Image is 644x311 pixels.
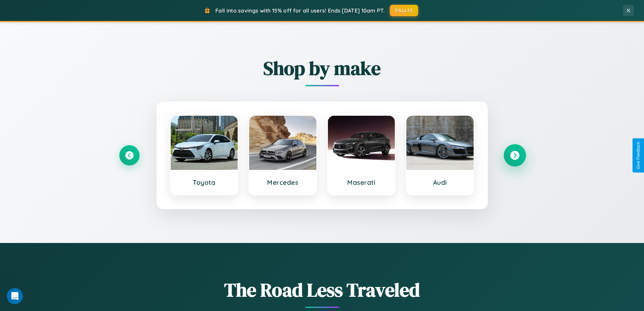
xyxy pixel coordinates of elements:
[413,178,467,186] h3: Audi
[256,178,310,186] h3: Mercedes
[636,142,641,169] div: Give Feedback
[335,178,388,186] h3: Maserati
[119,277,525,303] h1: The Road Less Traveled
[7,288,23,304] iframe: Intercom live chat
[119,55,525,81] h2: Shop by make
[390,5,418,16] button: FALL15
[215,7,385,14] span: Fall into savings with 15% off for all users! Ends [DATE] 10am PT.
[177,178,231,186] h3: Toyota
